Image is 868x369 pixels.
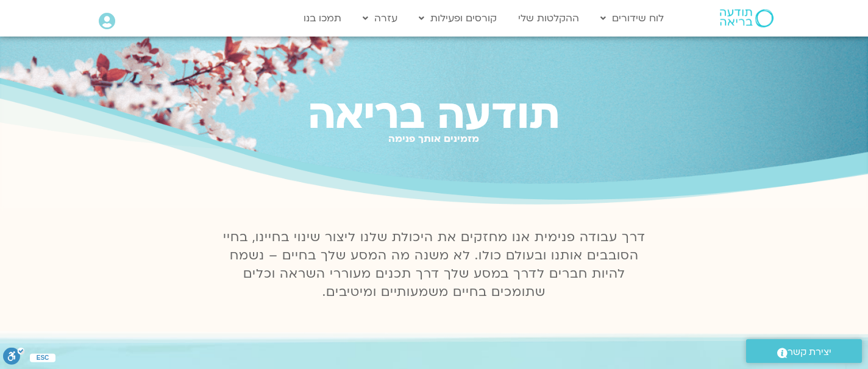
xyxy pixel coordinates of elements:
[720,9,774,27] img: תודעה בריאה
[413,7,503,30] a: קורסים ופעילות
[594,7,670,30] a: לוח שידורים
[297,7,347,30] a: תמכו בנו
[512,7,585,30] a: ההקלטות שלי
[788,344,831,360] span: יצירת קשר
[357,7,404,30] a: עזרה
[216,228,652,301] p: דרך עבודה פנימית אנו מחזקים את היכולת שלנו ליצור שינוי בחיינו, בחיי הסובבים אותנו ובעולם כולו. לא...
[746,339,862,363] a: יצירת קשר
